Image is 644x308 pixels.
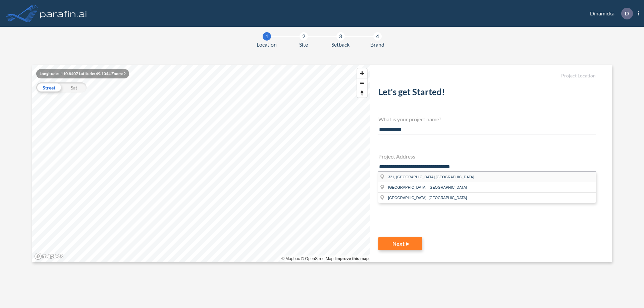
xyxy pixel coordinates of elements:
span: Setback [331,41,350,49]
div: 1 [263,32,271,41]
div: 4 [373,32,382,41]
a: Mapbox [281,256,300,261]
span: [GEOGRAPHIC_DATA], [GEOGRAPHIC_DATA] [388,196,467,200]
div: 2 [300,32,308,41]
button: Reset bearing to north [357,88,367,98]
span: [GEOGRAPHIC_DATA], [GEOGRAPHIC_DATA] [388,185,467,189]
span: 321, [GEOGRAPHIC_DATA],[GEOGRAPHIC_DATA] [388,175,474,179]
img: logo [39,7,88,20]
h4: Project Address [378,153,596,160]
span: Reset bearing to north [357,88,367,98]
h5: Project Location [378,73,596,79]
button: Zoom in [357,68,367,78]
span: Zoom out [357,78,367,88]
a: Improve this map [335,256,369,261]
div: Street [36,82,61,93]
div: Sat [61,82,87,93]
a: OpenStreetMap [301,256,333,261]
div: 3 [336,32,345,41]
a: Mapbox homepage [34,252,64,260]
div: Longitude: -110.8407 Latitude: 49.1044 Zoom: 2 [36,69,129,78]
button: Next [378,237,422,250]
button: Zoom out [357,78,367,88]
canvas: Map [32,65,370,262]
div: Dinamicka [580,8,639,19]
p: D [625,10,629,16]
h2: Let's get Started! [378,87,596,100]
span: Brand [370,41,384,49]
span: Site [299,41,308,49]
h4: What is your project name? [378,116,596,122]
span: Location [257,41,277,49]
